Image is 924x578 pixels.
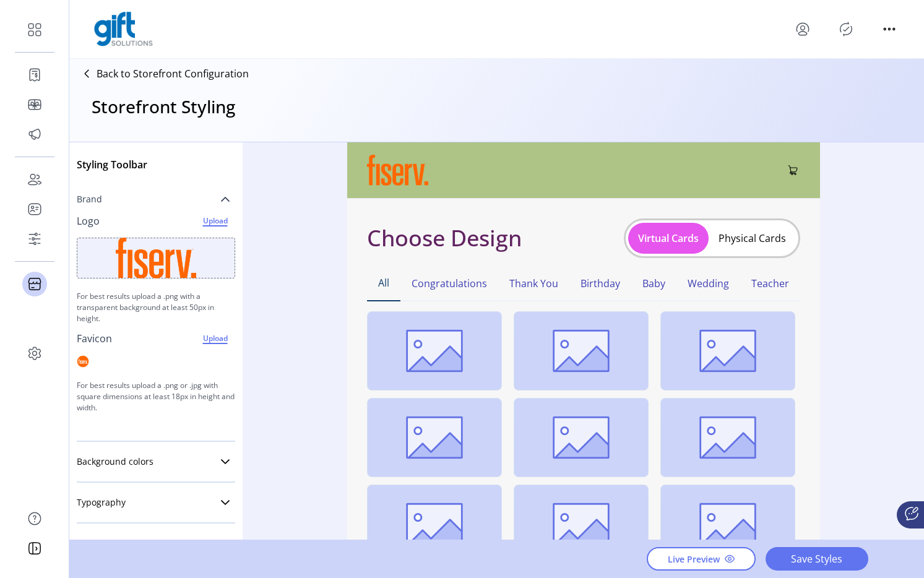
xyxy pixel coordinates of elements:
[77,498,126,507] span: Typography
[77,214,100,228] p: Logo
[77,457,153,466] span: Background colors
[709,228,796,248] button: Physical Cards
[97,66,249,81] p: Back to Storefront Configuration
[77,157,235,172] p: Styling Toolbar
[77,531,235,556] a: Primary Button
[668,553,720,566] span: Live Preview
[77,449,235,474] a: Background colors
[628,223,709,254] button: Virtual Cards
[647,547,756,571] button: Live Preview
[740,265,800,301] button: Teacher
[197,331,233,346] span: Upload
[400,265,498,301] button: Congratulations
[793,19,813,39] button: menu
[836,19,856,39] button: Publisher Panel
[782,551,852,566] span: Save Styles
[77,195,102,204] span: Brand
[77,490,235,515] a: Typography
[92,93,235,119] h3: Storefront Styling
[77,375,235,418] p: For best results upload a .png or .jpg with square dimensions at least 18px in height and width.
[766,547,868,571] button: Save Styles
[631,265,676,301] button: Baby
[197,214,233,228] span: Upload
[94,12,153,46] img: logo
[498,265,569,301] button: Thank You
[367,265,400,301] button: All
[77,331,112,346] p: Favicon
[879,19,899,39] button: menu
[367,222,522,255] h1: Choose Design
[77,212,235,433] div: Brand
[77,187,235,212] a: Brand
[676,265,740,301] button: Wedding
[77,539,139,548] span: Primary Button
[569,265,631,301] button: Birthday
[77,286,235,329] p: For best results upload a .png with a transparent background at least 50px in height.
